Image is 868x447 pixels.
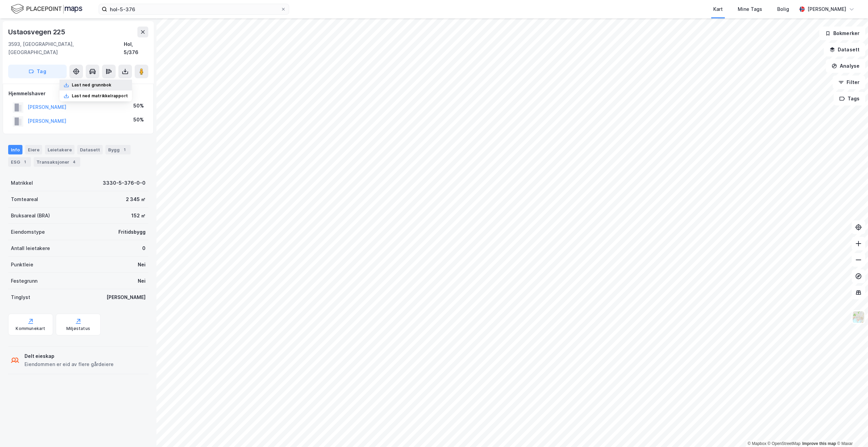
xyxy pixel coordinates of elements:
div: 0 [142,244,146,252]
button: Tags [834,92,865,105]
div: Ustaosvegen 225 [8,27,67,37]
div: Hjemmelshaver [9,89,148,98]
div: Hol, 5/376 [124,40,148,56]
div: Delt eieskap [24,352,114,360]
img: logo.f888ab2527a4732fd821a326f86c7f29.svg [11,3,82,15]
div: 1 [121,146,128,153]
div: 152 ㎡ [131,212,146,220]
div: Matrikkel [11,179,33,187]
div: 1 [21,159,28,165]
button: Filter [833,76,865,89]
div: 3593, [GEOGRAPHIC_DATA], [GEOGRAPHIC_DATA] [8,40,124,56]
div: Last ned matrikkelrapport [72,93,128,99]
div: Miljøstatus [66,326,90,331]
div: Bolig [777,5,789,13]
div: 50% [133,116,144,124]
button: Analyse [826,59,865,73]
div: Kommunekart [16,326,45,331]
div: [PERSON_NAME] [807,5,846,13]
div: 50% [133,102,144,110]
button: Datasett [824,43,865,56]
div: Info [8,145,22,154]
div: Tomteareal [11,195,38,203]
a: Mapbox [748,441,766,446]
div: Kart [713,5,723,13]
div: Nei [138,277,146,285]
img: Z [852,311,865,324]
div: Transaksjoner [34,157,80,167]
div: Punktleie [11,261,33,269]
div: Bruksareal (BRA) [11,212,50,220]
div: Eiendomstype [11,228,45,236]
div: Kontrollprogram for chat [834,414,868,447]
div: Eiere [25,145,42,154]
input: Søk på adresse, matrikkel, gårdeiere, leietakere eller personer [107,4,281,14]
a: OpenStreetMap [768,441,801,446]
div: Tinglyst [11,293,30,301]
div: ESG [8,157,31,167]
iframe: Chat Widget [834,414,868,447]
div: Antall leietakere [11,244,50,252]
div: Bygg [105,145,131,154]
button: Tag [8,65,67,78]
div: Festegrunn [11,277,37,285]
div: Eiendommen er eid av flere gårdeiere [24,360,114,368]
div: Mine Tags [738,5,762,13]
div: Datasett [77,145,103,154]
a: Improve this map [802,441,836,446]
div: 2 345 ㎡ [126,195,146,203]
div: Leietakere [45,145,74,154]
button: Bokmerker [819,27,865,40]
div: 4 [71,159,78,165]
div: Last ned grunnbok [72,82,111,88]
div: [PERSON_NAME] [106,293,146,301]
div: Nei [138,261,146,269]
div: 3330-5-376-0-0 [103,179,146,187]
div: Fritidsbygg [118,228,146,236]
